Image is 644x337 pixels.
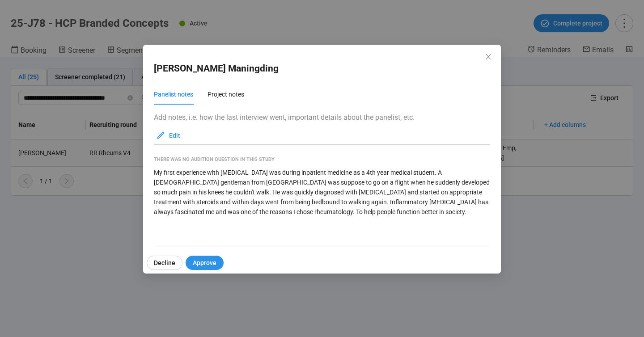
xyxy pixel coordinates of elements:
[255,245,490,270] th: Answer
[154,258,175,268] span: Decline
[154,128,182,143] button: Edit
[154,89,193,99] div: Panelist notes
[147,256,182,270] button: Decline
[485,53,492,60] span: close
[154,112,490,123] p: Add notes, i.e. how the last interview went, important details about the panelist, etc.
[154,245,255,270] th: Question
[154,61,279,76] h2: [PERSON_NAME] Maningding
[154,156,490,163] div: There was no audition question in this study
[483,52,493,62] button: Close
[208,89,244,99] div: Project notes
[154,168,490,217] div: My first experience with [MEDICAL_DATA] was during inpatient medicine as a 4th year medical stude...
[193,258,216,268] span: Approve
[186,256,224,270] button: Approve
[169,131,180,140] span: Edit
